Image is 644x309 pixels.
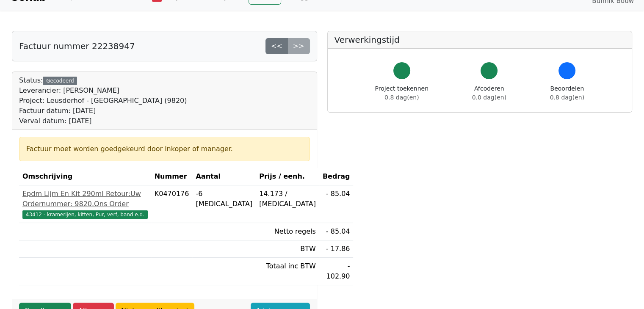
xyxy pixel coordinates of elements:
[472,84,506,102] div: Afcoderen
[256,258,319,285] td: Totaal inc BTW
[384,94,419,101] span: 0.8 dag(en)
[319,258,354,285] td: - 102.90
[196,189,252,209] div: -6 [MEDICAL_DATA]
[19,106,187,116] div: Factuur datum: [DATE]
[26,144,303,154] div: Factuur moet worden goedgekeurd door inkoper of manager.
[19,116,187,126] div: Verval datum: [DATE]
[19,75,187,126] div: Status:
[151,185,193,223] td: K0470176
[334,35,625,45] h5: Verwerkingstijd
[319,240,354,258] td: - 17.86
[19,96,187,106] div: Project: Leusderhof - [GEOGRAPHIC_DATA] (9820)
[472,94,506,101] span: 0.0 dag(en)
[19,168,151,185] th: Omschrijving
[550,84,584,102] div: Beoordelen
[19,86,187,96] div: Leverancier: [PERSON_NAME]
[43,77,77,85] div: Gecodeerd
[256,223,319,240] td: Netto regels
[319,168,354,185] th: Bedrag
[319,185,354,223] td: - 85.04
[256,168,319,185] th: Prijs / eenh.
[550,94,584,101] span: 0.8 dag(en)
[259,189,316,209] div: 14.173 / [MEDICAL_DATA]
[19,41,135,51] h5: Factuur nummer 22238947
[319,223,354,240] td: - 85.04
[22,210,148,219] span: 43412 - kramerijen, kitten, Pur, verf, band e.d.
[22,189,148,219] a: Epdm Lijm En Kit 290ml Retour:Uw Ordernummer: 9820.Ons Order43412 - kramerijen, kitten, Pur, verf...
[375,84,428,102] div: Project toekennen
[22,189,148,209] div: Epdm Lijm En Kit 290ml Retour:Uw Ordernummer: 9820.Ons Order
[151,168,193,185] th: Nummer
[256,240,319,258] td: BTW
[192,168,256,185] th: Aantal
[265,38,288,54] a: <<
